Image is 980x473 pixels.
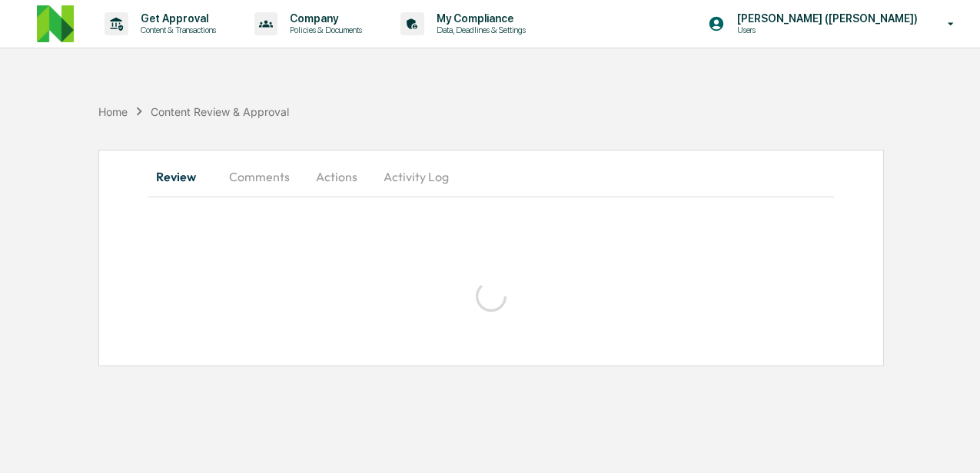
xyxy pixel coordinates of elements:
p: Data, Deadlines & Settings [424,25,533,35]
p: My Compliance [424,12,533,25]
p: Get Approval [128,12,224,25]
button: Comments [217,158,302,195]
p: [PERSON_NAME] ([PERSON_NAME]) [725,12,925,25]
p: Content & Transactions [128,25,224,35]
div: Home [98,105,128,118]
p: Policies & Documents [277,25,370,35]
button: Review [148,158,217,195]
div: Content Review & Approval [151,105,289,118]
button: Actions [302,158,371,195]
p: Company [277,12,370,25]
img: logo [37,5,74,42]
p: Users [725,25,875,35]
div: secondary tabs example [148,158,834,195]
button: Activity Log [371,158,461,195]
